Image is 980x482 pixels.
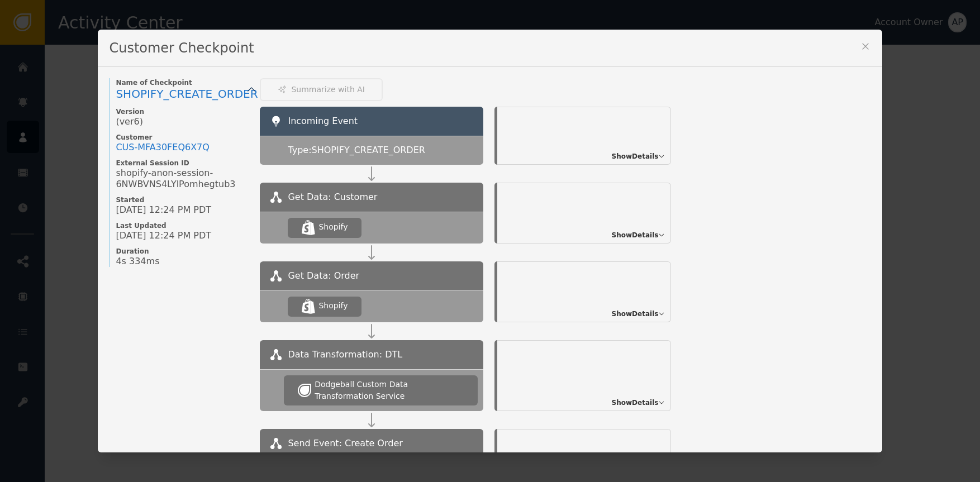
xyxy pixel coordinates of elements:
[116,221,249,230] span: Last Updated
[288,144,425,157] span: Type: SHOPIFY_CREATE_ORDER
[318,221,348,233] div: Shopify
[612,309,659,319] span: Show Details
[612,151,659,161] span: Show Details
[612,398,659,408] span: Show Details
[116,204,211,216] span: [DATE] 12:24 PM PDT
[116,107,249,116] span: Version
[116,133,249,142] span: Customer
[116,247,249,256] span: Duration
[116,142,209,153] div: CUS- MFA30FEQ6X7Q
[116,87,258,101] span: SHOPIFY_CREATE_ORDER
[288,348,402,361] span: Data Transformation: DTL
[288,269,359,283] span: Get Data: Order
[116,159,249,168] span: External Session ID
[116,87,249,102] a: SHOPIFY_CREATE_ORDER
[116,195,249,204] span: Started
[98,30,882,67] div: Customer Checkpoint
[288,190,377,204] span: Get Data: Customer
[288,437,402,450] span: Send Event: Create Order
[116,256,159,267] span: 4s 334ms
[288,116,358,126] span: Incoming Event
[116,78,249,87] span: Name of Checkpoint
[116,116,143,127] span: (ver 6 )
[315,379,464,402] div: Dodgeball Custom Data Transformation Service
[116,230,211,241] span: [DATE] 12:24 PM PDT
[116,142,209,153] a: CUS-MFA30FEQ6X7Q
[318,300,348,312] div: Shopify
[116,168,249,190] span: shopify-anon-session-6NWBVNS4LYlPomhegtub3
[612,230,659,240] span: Show Details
